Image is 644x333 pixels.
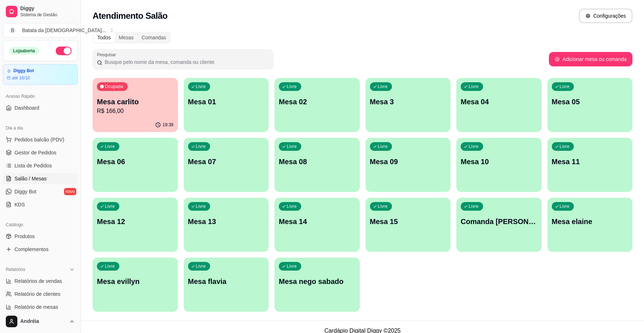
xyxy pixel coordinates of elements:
[9,27,16,34] span: B
[184,138,269,192] button: LivreMesa 07
[14,233,35,240] span: Produtos
[14,136,64,143] span: Pedidos balcão (PDV)
[547,198,633,252] button: LivreMesa elaine
[6,267,25,272] span: Relatórios
[93,198,178,252] button: LivreMesa 12
[274,138,360,192] button: LivreMesa 08
[22,27,106,34] div: Batata da [DEMOGRAPHIC_DATA] ...
[20,12,75,18] span: Sistema de Gestão
[461,216,537,227] p: Comanda [PERSON_NAME]
[552,157,628,167] p: Mesa 11
[552,216,628,227] p: Mesa elaine
[3,160,78,171] a: Lista de Pedidos
[461,157,537,167] p: Mesa 10
[12,75,30,81] article: até 16/10
[3,147,78,158] a: Gestor de Pedidos
[105,263,115,269] p: Livre
[3,3,78,20] a: DiggySistema de Gestão
[196,203,206,209] p: Livre
[184,78,269,132] button: LivreMesa 01
[547,78,633,132] button: LivreMesa 05
[20,5,75,12] span: Diggy
[105,203,115,209] p: Livre
[378,84,388,89] p: Livre
[3,91,78,102] div: Acesso Rápido
[14,303,58,311] span: Relatório de mesas
[20,318,66,325] span: Andréia
[102,58,269,66] input: Pesquisar
[370,97,447,107] p: Mesa 3
[469,84,479,89] p: Livre
[97,107,174,115] p: R$ 166,00
[97,216,174,227] p: Mesa 12
[93,258,178,312] button: LivreMesa evillyn
[469,203,479,209] p: Livre
[456,78,542,132] button: LivreMesa 04
[3,134,78,145] button: Pedidos balcão (PDV)
[287,84,297,89] p: Livre
[366,78,451,132] button: LivreMesa 3
[279,157,355,167] p: Mesa 08
[370,216,447,227] p: Mesa 15
[3,275,78,287] a: Relatórios de vendas
[279,97,355,107] p: Mesa 02
[547,138,633,192] button: LivreMesa 11
[188,157,265,167] p: Mesa 07
[370,157,447,167] p: Mesa 09
[3,219,78,231] div: Catálogo
[115,32,137,43] div: Mesas
[3,301,78,313] a: Relatório de mesas
[9,47,39,55] div: Loja aberta
[366,138,451,192] button: LivreMesa 09
[3,102,78,114] a: Dashboard
[287,144,297,149] p: Livre
[579,9,632,23] button: Configurações
[560,144,570,149] p: Livre
[3,186,78,197] a: Diggy Botnovo
[188,216,265,227] p: Mesa 13
[3,173,78,184] a: Salão / Mesas
[3,244,78,255] a: Complementos
[14,149,56,156] span: Gestor de Pedidos
[560,203,570,209] p: Livre
[3,288,78,300] a: Relatório de clientes
[552,97,628,107] p: Mesa 05
[188,97,265,107] p: Mesa 01
[14,188,37,195] span: Diggy Bot
[549,52,632,66] button: Adicionar mesa ou comanda
[14,175,47,182] span: Salão / Mesas
[105,84,123,89] p: Ocupada
[14,104,39,111] span: Dashboard
[93,78,178,132] button: OcupadaMesa carlitoR$ 166,0019:39
[287,203,297,209] p: Livre
[3,64,78,85] a: Diggy Botaté 16/10
[3,122,78,134] div: Dia a dia
[97,157,174,167] p: Mesa 06
[274,258,360,312] button: LivreMesa nego sabado
[378,203,388,209] p: Livre
[3,313,78,330] button: Andréia
[279,276,355,286] p: Mesa nego sabado
[274,198,360,252] button: LivreMesa 14
[97,52,119,58] label: Pesquisar
[184,198,269,252] button: LivreMesa 13
[97,276,174,286] p: Mesa evillyn
[274,78,360,132] button: LivreMesa 02
[279,216,355,227] p: Mesa 14
[560,84,570,89] p: Livre
[13,68,34,74] article: Diggy Bot
[56,47,72,55] button: Alterar Status
[3,199,78,210] a: KDS
[378,144,388,149] p: Livre
[97,97,174,107] p: Mesa carlito
[138,32,170,43] div: Comandas
[287,263,297,269] p: Livre
[196,84,206,89] p: Livre
[14,162,52,169] span: Lista de Pedidos
[14,246,48,253] span: Complementos
[461,97,537,107] p: Mesa 04
[93,10,167,22] h2: Atendimento Salão
[105,144,115,149] p: Livre
[456,138,542,192] button: LivreMesa 10
[14,290,60,298] span: Relatório de clientes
